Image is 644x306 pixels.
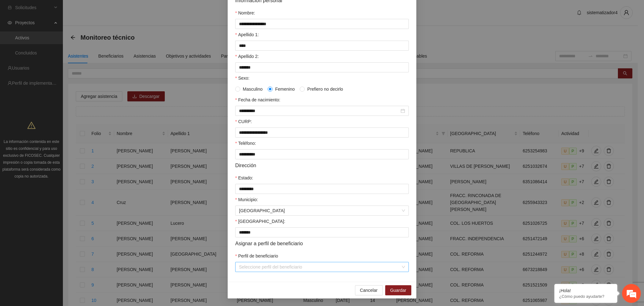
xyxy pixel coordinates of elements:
input: Teléfono: [235,149,409,159]
input: CURP: [235,127,409,138]
label: Perfil de beneficiario [235,252,278,259]
textarea: Escriba su mensaje y pulse “Intro” [3,172,120,194]
span: Cancelar [360,287,378,294]
div: ¡Hola! [559,288,613,293]
span: Chihuahua [239,206,405,215]
div: Chatee con nosotros ahora [33,32,106,40]
label: Apellido 1: [235,31,259,38]
span: Femenino [273,86,297,93]
span: Guardar [390,287,406,294]
label: CURP: [235,118,252,125]
input: Nombre: [235,19,409,29]
label: Estado: [235,174,253,181]
input: Apellido 2: [235,62,409,72]
label: Apellido 2: [235,53,259,60]
label: Sexo: [235,75,249,82]
span: Asignar a perfil de beneficiario [235,240,303,247]
label: Colonia: [235,218,285,225]
div: Minimizar ventana de chat en vivo [103,3,118,18]
label: Teléfono: [235,140,256,147]
span: Masculino [240,86,265,93]
input: Fecha de nacimiento: [239,107,399,114]
span: Dirección [235,161,256,169]
input: Estado: [235,184,409,194]
label: Nombre: [235,9,255,16]
button: Cancelar [355,285,383,295]
input: Apellido 1: [235,41,409,51]
input: Colonia: [235,227,409,237]
span: Prefiero no decirlo [305,86,346,93]
p: ¿Cómo puedo ayudarte? [559,294,613,299]
label: Fecha de nacimiento: [235,96,280,103]
button: Guardar [385,285,411,295]
label: Municipio: [235,196,258,203]
span: Estamos en línea. [36,84,87,148]
input: Perfil de beneficiario [239,262,401,272]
